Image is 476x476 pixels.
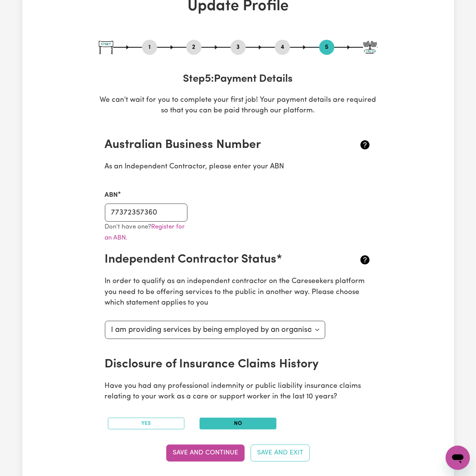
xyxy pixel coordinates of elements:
h3: Step 5 : Payment Details [99,73,378,86]
small: Don't have one? [105,224,185,241]
button: Save and Exit [251,445,310,461]
h2: Independent Contractor Status* [105,252,327,267]
label: ABN [105,190,118,200]
input: e.g. 51 824 753 556 [105,204,188,222]
p: We can't wait for you to complete your first job! Your payment details are required so that you c... [99,95,378,117]
p: As an Independent Contractor, please enter your ABN [105,162,371,173]
h2: Disclosure of Insurance Claims History [105,357,327,372]
h2: Australian Business Number [105,138,327,152]
button: Yes [108,418,185,429]
button: Go to step 3 [231,42,246,52]
button: Go to step 2 [186,42,201,52]
button: Go to step 5 [319,42,334,52]
p: Have you had any professional indemnity or public liability insurance claims relating to your wor... [105,381,371,403]
button: Go to step 4 [275,42,290,52]
iframe: Button to launch messaging window [446,446,470,470]
button: No [200,418,276,429]
button: Go to step 1 [142,42,157,52]
p: In order to qualify as an independent contractor on the Careseekers platform you need to be offer... [105,276,371,309]
button: Save and Continue [166,445,245,461]
a: Register for an ABN. [105,224,185,241]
